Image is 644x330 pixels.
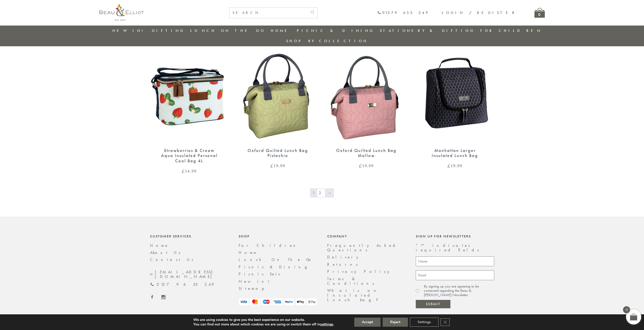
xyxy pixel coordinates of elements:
[239,42,317,168] a: Oxford quilted lunch bag pistachio Oxford Quilted Lunch Bag Pistachio £19.99
[320,322,333,327] button: settings
[239,279,273,284] a: New in!
[239,286,271,291] a: Sitemap
[239,243,299,248] a: For Children
[327,254,361,260] a: Delivery
[359,163,362,169] span: £
[239,234,317,238] div: Shop
[239,257,314,262] a: Lunch On The Go
[327,288,382,302] a: What is an Insulated Lunch bag?
[270,163,285,169] bdi: 19.99
[150,188,494,199] nav: Product Pagination
[112,28,146,33] a: New in!
[159,148,220,164] div: Strawberries & Cream Aqua Insulated Personal Cool Bag 4L
[534,8,545,18] a: 0
[416,42,494,143] img: Manhattan Larger Lunch Bag
[190,28,265,33] a: Lunch On The Go
[410,318,439,327] button: Settings
[380,28,475,33] a: Stationery & Gifting
[416,256,494,266] input: Name
[150,257,197,262] a: Contact Us
[425,148,485,158] div: Manhattan Larger Insulated Lunch Bag
[270,163,274,169] span: £
[336,148,397,158] div: Oxford Quilted Lunch Bag Mallow
[377,11,429,15] a: 01279 653 249
[325,189,334,197] a: →
[239,271,283,277] a: Picnic Sets
[247,148,308,158] div: Oxford Quilted Lunch Bag Pistachio
[359,163,374,169] bdi: 19.99
[239,298,317,305] img: payment-logos.png
[416,42,494,168] a: Manhattan Larger Lunch Bag Manhattan Larger Insulated Lunch Bag £19.99
[416,243,494,253] p: " " indicates required fields
[230,8,307,18] input: SEARCH
[150,42,228,173] a: Strawberries & Cream Aqua Insulated Personal Cool Bag 4L Strawberries & Cream Aqua Insulated Pers...
[327,42,406,168] a: Oxford quilted lunch bag mallow Oxford Quilted Lunch Bag Mallow £19.99
[327,42,406,143] img: Oxford quilted lunch bag mallow
[383,318,408,327] button: Reject
[297,28,374,33] a: Picnic & Dining
[150,282,214,287] a: 01279 653 249
[150,243,169,248] a: Home
[150,250,184,255] a: About Us
[327,276,378,286] a: Terms & Conditions
[447,163,451,169] span: £
[416,270,494,280] input: Email
[416,300,450,309] input: Submit
[327,243,398,253] a: Frequently Asked Questions
[442,10,517,15] a: Login / Register
[286,38,368,43] a: Shop by collection
[271,28,291,33] a: Home
[327,234,406,238] div: Company
[239,42,317,143] img: Oxford quilted lunch bag pistachio
[310,189,317,197] span: Page 1
[424,284,494,297] label: By signing up you are agreeing to be contacted regarding the Beau & [PERSON_NAME] Newsletter.
[152,28,185,33] a: Gifting
[441,318,450,326] button: Close GDPR Cookie Banner
[193,318,334,322] p: We are using cookies to give you the best experience on our website.
[182,168,185,174] span: £
[239,250,257,255] a: Home
[447,163,462,169] bdi: 19.99
[239,264,312,270] a: Picnic & Dining
[99,4,144,21] img: logo
[150,270,228,279] a: [EMAIL_ADDRESS][DOMAIN_NAME]
[150,234,228,238] div: Customer Services
[480,28,542,33] a: For Children
[416,234,494,238] div: Sign up for newsletters
[354,318,381,327] button: Accept
[193,322,334,327] p: You can find out more about which cookies we are using or switch them off in .
[623,306,630,313] span: 0
[327,262,361,267] a: Returns
[327,269,392,274] a: Privacy Policy
[182,168,197,174] bdi: 14.99
[150,42,228,143] img: Strawberries & Cream Aqua Insulated Personal Cool Bag 4L
[317,189,325,197] a: Page 2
